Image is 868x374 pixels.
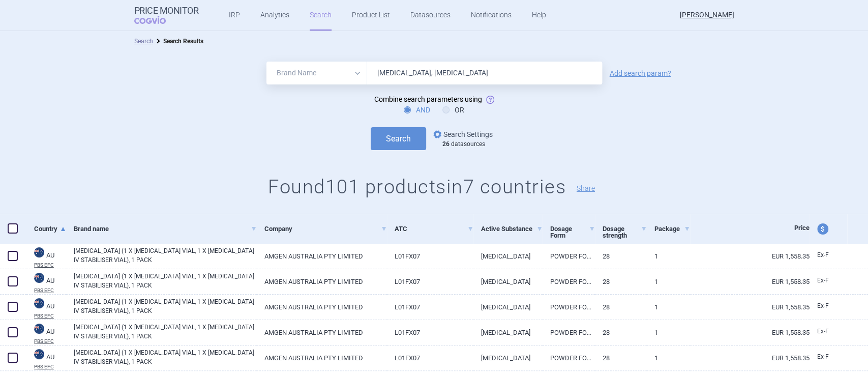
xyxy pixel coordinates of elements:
label: OR [442,105,464,115]
a: Search [134,38,153,45]
a: [MEDICAL_DATA] (1 X [MEDICAL_DATA] VIAL, 1 X [MEDICAL_DATA] IV STABILISER VIAL), 1 PACK [74,246,257,265]
abbr: PBS EFC — List of Ex-manufacturer prices - Efficient Funding of Chemotherapy - published by the A... [34,313,66,319]
span: Ex-factory price [817,353,829,360]
a: ATC [395,216,473,241]
a: 1 [647,346,690,370]
a: [MEDICAL_DATA] (1 X [MEDICAL_DATA] VIAL, 1 X [MEDICAL_DATA] IV STABILISER VIAL), 1 PACK [74,348,257,366]
a: POWDER FOR I.V. INFUSION 38.5 MICROGRAMS [543,244,594,269]
a: L01FX07 [387,346,473,370]
a: AUAUPBS EFC [26,272,66,293]
a: Active Substance [481,216,543,241]
span: Price [794,224,810,232]
a: POWDER FOR I.V. INFUSION 38.5 MICROGRAMS [543,320,594,345]
a: Brand name [74,216,257,241]
a: EUR 1,558.35 [690,269,810,294]
a: Ex-F [810,273,847,289]
a: L01FX07 [387,244,473,269]
img: Australia [34,247,44,257]
a: Search Settings [431,128,493,140]
a: EUR 1,558.35 [690,244,810,269]
span: Combine search parameters using [374,95,482,103]
a: 1 [647,320,690,345]
abbr: PBS EFC — List of Ex-manufacturer prices - Efficient Funding of Chemotherapy - published by the A... [34,339,66,344]
a: 28 [595,295,647,320]
button: Search [371,127,426,150]
a: Dosage Form [550,216,594,248]
a: POWDER FOR I.V. INFUSION 38.5 MICROGRAMS [543,346,594,370]
span: COGVIO [134,16,180,24]
a: 28 [595,346,647,370]
a: 28 [595,244,647,269]
strong: 26 [442,140,450,148]
li: Search [134,36,153,46]
a: EUR 1,558.35 [690,346,810,370]
a: Ex-F [810,299,847,314]
a: [MEDICAL_DATA] (1 X [MEDICAL_DATA] VIAL, 1 X [MEDICAL_DATA] IV STABILISER VIAL), 1 PACK [74,323,257,341]
a: AMGEN AUSTRALIA PTY LIMITED [257,320,387,345]
a: [MEDICAL_DATA] [473,244,543,269]
a: AUAUPBS EFC [26,246,66,268]
button: Share [577,185,595,192]
a: POWDER FOR I.V. INFUSION 38.5 MICROGRAMS [543,295,594,320]
a: Company [264,216,387,241]
li: Search Results [153,36,203,46]
a: Dosage strength [603,216,647,248]
a: Country [34,216,66,241]
a: Ex-F [810,324,847,339]
a: 28 [595,269,647,294]
abbr: PBS EFC — List of Ex-manufacturer prices - Efficient Funding of Chemotherapy - published by the A... [34,288,66,293]
a: Package [654,216,690,241]
a: POWDER FOR I.V. INFUSION 38.5 MICROGRAMS [543,269,594,294]
a: 1 [647,244,690,269]
a: AUAUPBS EFC [26,297,66,319]
a: AUAUPBS EFC [26,348,66,369]
div: datasources [442,140,498,149]
a: EUR 1,558.35 [690,295,810,320]
strong: Price Monitor [134,6,199,16]
a: [MEDICAL_DATA] (1 X [MEDICAL_DATA] VIAL, 1 X [MEDICAL_DATA] IV STABILISER VIAL), 1 PACK [74,272,257,290]
a: [MEDICAL_DATA] [473,269,543,294]
a: 28 [595,320,647,345]
a: 1 [647,295,690,320]
a: [MEDICAL_DATA] [473,295,543,320]
img: Australia [34,298,44,308]
img: Australia [34,349,44,359]
a: L01FX07 [387,320,473,345]
span: Ex-factory price [817,302,829,309]
a: L01FX07 [387,295,473,320]
a: AMGEN AUSTRALIA PTY LIMITED [257,346,387,370]
span: Ex-factory price [817,277,829,284]
a: EUR 1,558.35 [690,320,810,345]
img: Australia [34,273,44,283]
a: 1 [647,269,690,294]
a: AUAUPBS EFC [26,323,66,344]
a: [MEDICAL_DATA] (1 X [MEDICAL_DATA] VIAL, 1 X [MEDICAL_DATA] IV STABILISER VIAL), 1 PACK [74,297,257,315]
a: Ex-F [810,248,847,263]
span: Ex-factory price [817,251,829,258]
span: Ex-factory price [817,328,829,335]
abbr: PBS EFC — List of Ex-manufacturer prices - Efficient Funding of Chemotherapy - published by the A... [34,364,66,369]
a: L01FX07 [387,269,473,294]
a: Add search param? [610,70,671,77]
a: AMGEN AUSTRALIA PTY LIMITED [257,244,387,269]
label: AND [404,105,430,115]
a: Price MonitorCOGVIO [134,6,199,25]
img: Australia [34,324,44,334]
a: AMGEN AUSTRALIA PTY LIMITED [257,295,387,320]
strong: Search Results [163,38,203,45]
a: Ex-F [810,350,847,365]
a: [MEDICAL_DATA] [473,320,543,345]
abbr: PBS EFC — List of Ex-manufacturer prices - Efficient Funding of Chemotherapy - published by the A... [34,263,66,268]
a: [MEDICAL_DATA] [473,346,543,370]
a: AMGEN AUSTRALIA PTY LIMITED [257,269,387,294]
